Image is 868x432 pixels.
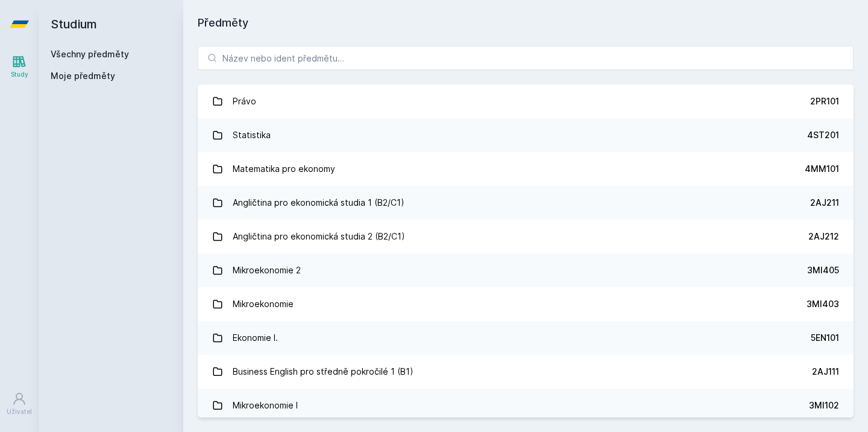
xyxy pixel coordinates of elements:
a: Mikroekonomie I 3MI102 [198,389,854,422]
a: Angličtina pro ekonomická studia 2 (B2/C1) 2AJ212 [198,220,854,253]
div: 5EN101 [811,332,839,344]
div: Uživatel [7,407,32,416]
div: Mikroekonomie I [233,393,298,418]
div: 4MM101 [805,163,839,175]
div: Study [11,70,28,79]
div: 3MI102 [809,399,839,411]
a: Matematika pro ekonomy 4MM101 [198,152,854,186]
a: Uživatel [2,386,36,422]
h1: Předměty [198,14,854,31]
a: Mikroekonomie 2 3MI405 [198,253,854,287]
div: Statistika [233,123,271,147]
div: 3MI405 [807,264,839,276]
div: Matematika pro ekonomy [233,157,335,181]
div: 4ST201 [807,129,839,141]
div: 2AJ212 [808,230,839,243]
div: 2PR101 [810,95,839,107]
div: Angličtina pro ekonomická studia 2 (B2/C1) [233,224,405,249]
div: 3MI403 [807,298,839,310]
a: Mikroekonomie 3MI403 [198,287,854,321]
div: Mikroekonomie 2 [233,258,301,282]
a: Právo 2PR101 [198,84,854,118]
a: Study [2,48,36,85]
div: Ekonomie I. [233,326,278,350]
div: 2AJ211 [810,197,839,209]
div: Business English pro středně pokročilé 1 (B1) [233,360,414,384]
div: 2AJ111 [812,366,839,378]
div: Právo [233,89,256,113]
a: Business English pro středně pokročilé 1 (B1) 2AJ111 [198,355,854,389]
a: Statistika 4ST201 [198,118,854,152]
a: Všechny předměty [51,49,129,59]
div: Mikroekonomie [233,292,294,316]
input: Název nebo ident předmětu… [198,46,854,70]
span: Moje předměty [51,70,115,82]
a: Ekonomie I. 5EN101 [198,321,854,355]
div: Angličtina pro ekonomická studia 1 (B2/C1) [233,191,404,215]
a: Angličtina pro ekonomická studia 1 (B2/C1) 2AJ211 [198,186,854,220]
